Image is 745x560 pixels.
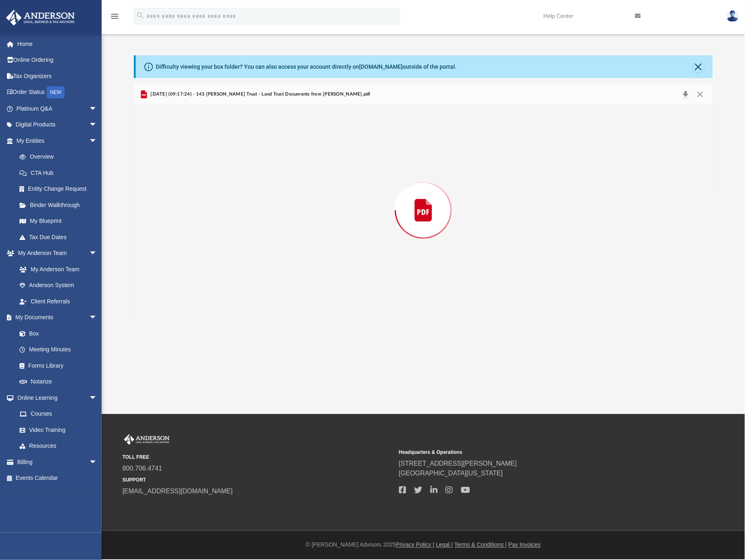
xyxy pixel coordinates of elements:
[6,309,105,326] a: My Documentsarrow_drop_down
[727,10,739,22] img: User Pic
[11,293,105,309] a: Client Referrals
[110,11,120,21] i: menu
[11,165,109,181] a: CTA Hub
[11,406,105,422] a: Courses
[136,11,145,20] i: search
[508,542,540,548] a: Pay Invoices
[110,15,120,21] a: menu
[11,261,101,277] a: My Anderson Team
[11,277,105,294] a: Anderson System
[399,460,517,467] a: [STREET_ADDRESS][PERSON_NAME]
[6,52,109,68] a: Online Ordering
[11,149,109,165] a: Overview
[6,68,109,84] a: Tax Organizers
[89,245,105,262] span: arrow_drop_down
[11,213,105,229] a: My Blueprint
[359,63,403,70] a: [DOMAIN_NAME]
[455,542,507,548] a: Terms & Conditions |
[693,61,704,72] button: Close
[122,488,233,495] a: [EMAIL_ADDRESS][DOMAIN_NAME]
[11,357,101,374] a: Forms Library
[436,542,453,548] a: Legal |
[11,342,105,358] a: Meeting Minutes
[678,89,693,100] button: Download
[89,390,105,406] span: arrow_drop_down
[6,470,109,486] a: Events Calendar
[11,229,109,245] a: Tax Due Dates
[149,91,370,98] span: [DATE] (09:17:24) - 143 [PERSON_NAME] Trust - Land Trust Documents from [PERSON_NAME].pdf
[134,84,713,315] div: Preview
[6,36,109,52] a: Home
[6,390,105,406] a: Online Learningarrow_drop_down
[89,454,105,471] span: arrow_drop_down
[6,245,105,261] a: My Anderson Teamarrow_drop_down
[89,309,105,326] span: arrow_drop_down
[122,434,171,445] img: Anderson Advisors Platinum Portal
[4,10,77,26] img: Anderson Advisors Platinum Portal
[89,117,105,133] span: arrow_drop_down
[396,542,435,548] a: Privacy Policy |
[6,117,109,133] a: Digital Productsarrow_drop_down
[11,422,101,438] a: Video Training
[6,100,109,117] a: Platinum Q&Aarrow_drop_down
[11,181,109,197] a: Entity Change Request
[156,63,457,71] div: Difficulty viewing your box folder? You can also access your account directly on outside of the p...
[89,100,105,117] span: arrow_drop_down
[6,454,109,470] a: Billingarrow_drop_down
[399,449,670,456] small: Headquarters & Operations
[11,325,101,342] a: Box
[6,133,109,149] a: My Entitiesarrow_drop_down
[122,476,393,484] small: SUPPORT
[122,465,162,472] a: 800.706.4741
[102,541,745,549] div: © [PERSON_NAME] Advisors 2025
[6,84,109,101] a: Order StatusNEW
[693,89,708,100] button: Close
[11,438,105,454] a: Resources
[47,86,65,98] div: NEW
[122,453,393,461] small: TOLL FREE
[399,470,503,477] a: [GEOGRAPHIC_DATA][US_STATE]
[11,374,105,390] a: Notarize
[89,133,105,149] span: arrow_drop_down
[11,197,109,213] a: Binder Walkthrough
